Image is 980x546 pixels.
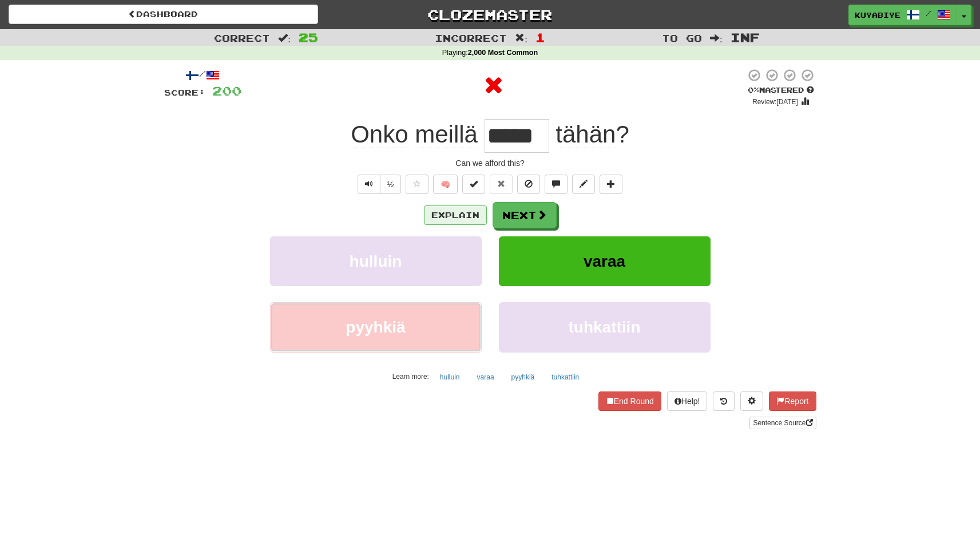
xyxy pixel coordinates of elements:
span: 1 [535,30,545,44]
span: : [710,33,723,43]
button: Edit sentence (alt+d) [572,175,595,194]
a: kuyabiye / [848,5,957,25]
div: Mastered [745,85,816,96]
button: Round history (alt+y) [713,391,735,411]
span: Onko [351,121,408,148]
button: pyyhkiä [270,302,482,352]
button: End Round [598,391,661,411]
button: Play sentence audio (ctl+space) [358,175,380,194]
span: Incorrect [435,32,507,43]
span: To go [662,32,702,43]
span: tähän [556,121,616,148]
button: varaa [499,236,711,286]
span: hulluin [350,252,402,270]
div: Text-to-speech controls [355,175,402,194]
span: 200 [212,84,241,98]
strong: 2,000 Most Common [468,49,538,57]
button: Discuss sentence (alt+u) [545,175,568,194]
button: Set this sentence to 100% Mastered (alt+m) [462,175,485,194]
span: varaa [584,252,625,270]
span: pyyhkiä [346,318,405,336]
span: / [926,9,931,17]
a: Clozemaster [335,5,645,25]
button: pyyhkiä [505,369,541,386]
button: ½ [380,175,402,194]
button: varaa [471,369,501,386]
small: Review: [DATE] [752,98,798,106]
span: kuyabiye [855,10,900,20]
button: hulluin [270,236,482,286]
button: hulluin [434,369,466,386]
button: tuhkattiin [545,369,585,386]
span: : [515,33,527,43]
button: Help! [667,391,708,411]
div: Can we afford this? [164,157,816,169]
span: 0 % [748,85,759,94]
span: Score: [164,88,205,97]
a: Dashboard [9,5,318,24]
button: 🧠 [433,175,458,194]
button: Favorite sentence (alt+f) [406,175,428,194]
div: / [164,68,241,82]
button: Next [493,202,557,228]
span: 25 [299,30,318,44]
a: Sentence Source [749,417,816,429]
span: Inf [731,30,760,44]
span: tuhkattiin [569,318,641,336]
button: tuhkattiin [499,302,711,352]
span: meillä [415,121,478,148]
button: Report [769,391,816,411]
small: Learn more: [392,373,429,381]
span: : [278,33,291,43]
span: Correct [214,32,270,43]
button: Ignore sentence (alt+i) [517,175,540,194]
button: Explain [424,205,487,225]
span: ? [549,121,629,148]
button: Add to collection (alt+a) [600,175,622,194]
button: Reset to 0% Mastered (alt+r) [490,175,513,194]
